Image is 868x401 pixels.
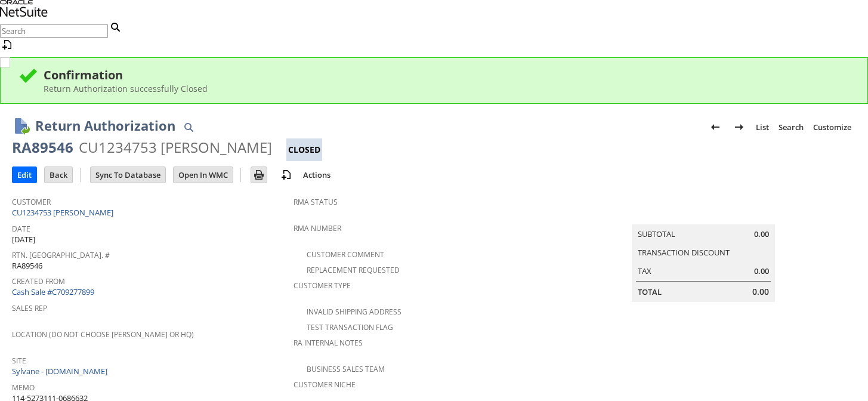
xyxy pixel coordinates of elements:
[44,67,850,83] div: Confirmation
[12,383,35,393] a: Memo
[294,223,341,233] a: RMA Number
[732,120,746,134] img: Next
[12,224,30,234] a: Date
[294,280,351,291] a: Customer Type
[286,138,322,161] div: Closed
[35,116,175,135] h1: Return Authorization
[638,286,662,297] a: Total
[638,266,651,276] a: Tax
[307,322,393,332] a: Test Transaction Flag
[279,168,294,182] img: add-record.svg
[307,249,384,260] a: Customer Comment
[252,168,266,182] img: Print
[752,286,769,298] span: 0.00
[294,338,363,348] a: RA Internal Notes
[251,167,267,183] input: Print
[45,167,72,183] input: Back
[708,120,722,134] img: Previous
[12,366,110,377] a: Sylvane - [DOMAIN_NAME]
[294,197,338,207] a: RMA Status
[307,265,400,275] a: Replacement Requested
[808,118,856,137] a: Customize
[774,118,808,137] a: Search
[307,307,401,317] a: Invalid Shipping Address
[13,167,36,183] input: Edit
[754,266,769,277] span: 0.00
[181,120,196,134] img: Quick Find
[79,138,272,157] div: CU1234753 [PERSON_NAME]
[12,207,116,218] a: CU1234753 [PERSON_NAME]
[12,356,26,366] a: Site
[108,20,122,34] svg: Search
[298,169,335,180] a: Actions
[174,167,233,183] input: Open In WMC
[12,276,65,286] a: Created From
[12,286,94,297] a: Cash Sale #C709277899
[12,197,51,207] a: Customer
[632,205,775,224] caption: Summary
[12,329,194,340] a: Location (Do Not Choose [PERSON_NAME] or HQ)
[638,247,730,258] a: Transaction Discount
[754,229,769,240] span: 0.00
[12,303,47,313] a: Sales Rep
[307,364,385,374] a: Business Sales Team
[751,118,774,137] a: List
[12,138,73,157] div: RA89546
[294,380,356,390] a: Customer Niche
[12,234,35,245] span: [DATE]
[91,167,165,183] input: Sync To Database
[12,250,110,260] a: Rtn. [GEOGRAPHIC_DATA]. #
[638,229,675,239] a: Subtotal
[12,260,42,272] span: RA89546
[44,83,850,94] div: Return Authorization successfully Closed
